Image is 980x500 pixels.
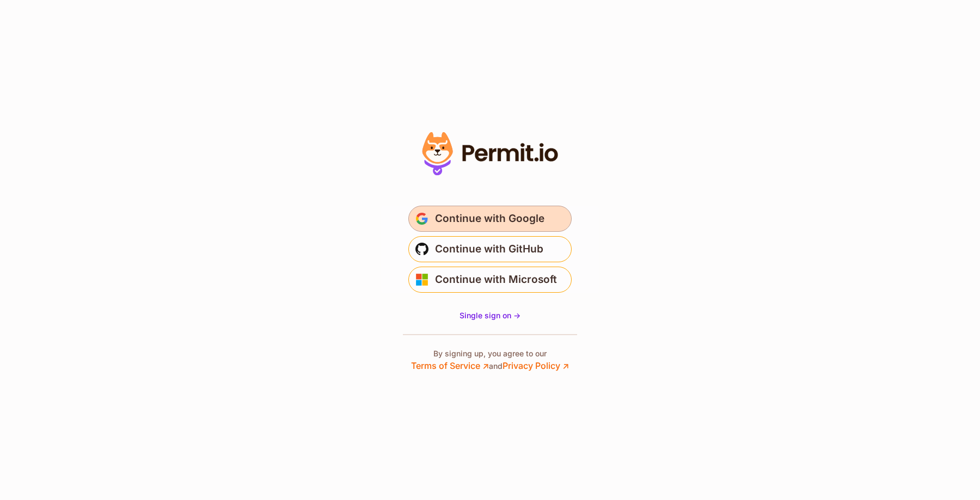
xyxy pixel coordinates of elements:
[435,240,543,258] span: Continue with GitHub
[408,206,572,232] button: Continue with Google
[503,360,569,371] a: Privacy Policy ↗
[408,236,572,262] button: Continue with GitHub
[411,348,569,372] p: By signing up, you agree to our and
[411,360,489,371] a: Terms of Service ↗
[435,271,557,288] span: Continue with Microsoft
[435,210,544,227] span: Continue with Google
[408,267,572,293] button: Continue with Microsoft
[460,311,520,320] span: Single sign on ->
[460,310,520,321] a: Single sign on ->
